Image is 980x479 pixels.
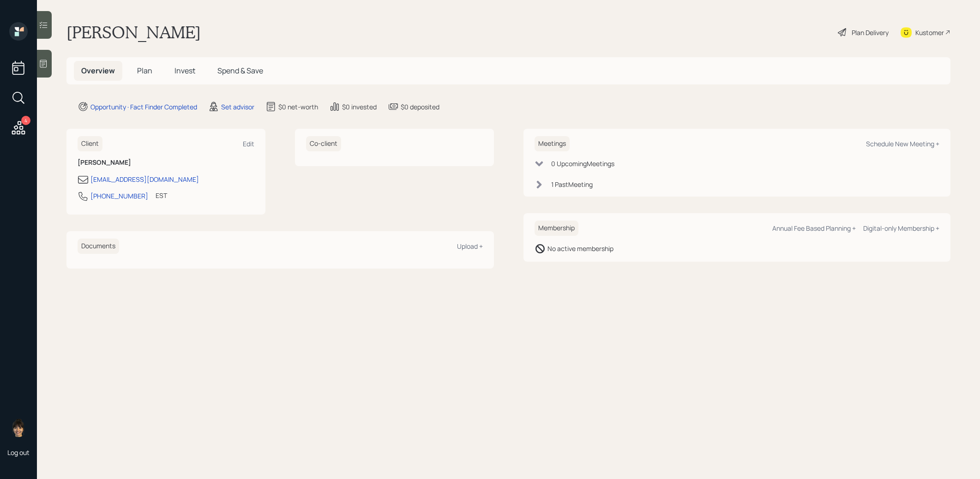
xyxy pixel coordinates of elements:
[772,224,856,233] div: Annual Fee Based Planning +
[7,448,30,457] div: Log out
[535,136,570,151] h6: Meetings
[551,159,614,168] div: 0 Upcoming Meeting s
[221,102,254,112] div: Set advisor
[866,139,939,148] div: Schedule New Meeting +
[306,136,341,151] h6: Co-client
[915,28,944,37] div: Kustomer
[535,221,578,236] h6: Membership
[21,116,30,125] div: 4
[81,66,115,76] span: Overview
[278,102,318,112] div: $0 net-worth
[852,28,889,37] div: Plan Delivery
[137,66,152,76] span: Plan
[9,419,28,437] img: treva-nostdahl-headshot.png
[217,66,263,76] span: Spend & Save
[863,224,939,233] div: Digital-only Membership +
[90,102,197,112] div: Opportunity · Fact Finder Completed
[457,242,483,251] div: Upload +
[90,174,199,184] div: [EMAIL_ADDRESS][DOMAIN_NAME]
[342,102,377,112] div: $0 invested
[243,139,254,148] div: Edit
[78,159,254,167] h6: [PERSON_NAME]
[547,244,613,253] div: No active membership
[78,136,102,151] h6: Client
[90,191,148,201] div: [PHONE_NUMBER]
[174,66,195,76] span: Invest
[78,239,119,254] h6: Documents
[401,102,439,112] div: $0 deposited
[66,22,201,42] h1: [PERSON_NAME]
[551,180,593,189] div: 1 Past Meeting
[156,191,167,200] div: EST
